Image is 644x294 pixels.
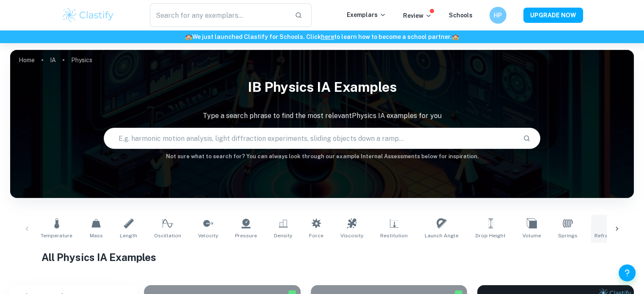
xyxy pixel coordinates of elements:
h6: HP [493,11,503,20]
a: here [321,33,334,40]
span: Length [120,232,137,239]
h6: Not sure what to search for? You can always look through our example Internal Assessments below f... [10,152,634,161]
span: Pressure [235,232,257,239]
p: Exemplars [347,10,386,19]
p: Type a search phrase to find the most relevant Physics IA examples for you [10,111,634,121]
span: Restitution [380,232,408,239]
h1: All Physics IA Examples [41,250,603,265]
h6: We just launched Clastify for Schools. Click to learn how to become a school partner. [2,32,642,41]
span: Springs [558,232,578,239]
span: 🏫 [452,33,459,40]
a: IA [50,54,56,66]
span: Mass [90,232,103,239]
img: Clastify logo [61,7,115,24]
h1: IB Physics IA examples [10,74,634,101]
span: Temperature [41,232,72,239]
a: Schools [449,12,473,19]
p: Review [403,11,432,20]
span: Force [309,232,323,239]
input: Search for any exemplars... [150,3,288,27]
span: 🏫 [185,33,192,40]
span: Density [274,232,292,239]
span: Launch Angle [425,232,459,239]
span: Drop Height [475,232,506,239]
input: E.g. harmonic motion analysis, light diffraction experiments, sliding objects down a ramp... [104,126,516,150]
span: Oscillation [154,232,181,239]
button: HP [489,7,506,24]
span: Refractive Index [594,232,635,239]
button: Help and Feedback [619,264,636,281]
span: Viscosity [340,232,363,239]
button: Search [520,131,534,146]
span: Volume [522,232,541,239]
p: Physics [71,55,92,65]
button: UPGRADE NOW [523,8,583,23]
span: Velocity [198,232,218,239]
a: Home [19,54,35,66]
